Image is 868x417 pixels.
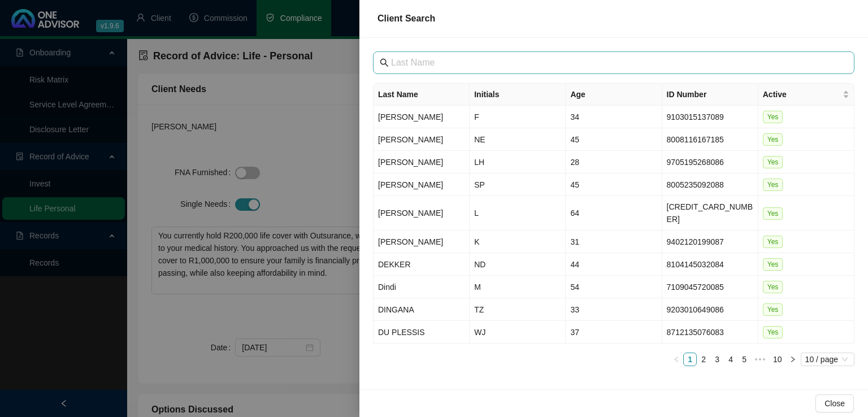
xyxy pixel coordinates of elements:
[805,353,850,366] span: 10 / page
[662,196,758,231] td: [CREDIT_CARD_NUMBER]
[570,180,579,189] span: 45
[374,151,470,173] td: [PERSON_NAME]
[662,173,758,196] td: 8005235092088
[763,207,783,220] span: Yes
[763,179,783,191] span: Yes
[374,106,470,128] td: [PERSON_NAME]
[763,258,783,271] span: Yes
[570,328,579,337] span: 37
[763,88,840,101] span: Active
[724,353,737,366] li: 4
[662,298,758,321] td: 9203010649086
[711,353,723,366] a: 3
[758,84,854,106] th: Active
[662,231,758,253] td: 9402120199087
[670,353,683,366] li: Previous Page
[374,231,470,253] td: [PERSON_NAME]
[470,196,566,231] td: L
[470,106,566,128] td: F
[374,253,470,276] td: DEKKER
[824,397,845,410] span: Close
[751,353,769,366] li: Next 5 Pages
[570,237,579,246] span: 31
[751,353,769,366] span: •••
[662,276,758,298] td: 7109045720085
[374,196,470,231] td: [PERSON_NAME]
[662,321,758,344] td: 8712135076083
[697,353,710,366] li: 2
[763,111,783,123] span: Yes
[697,353,710,366] a: 2
[570,158,579,167] span: 28
[470,151,566,173] td: LH
[662,84,758,106] th: ID Number
[374,128,470,151] td: [PERSON_NAME]
[470,173,566,196] td: SP
[786,353,800,366] li: Next Page
[374,298,470,321] td: DINGANA
[374,84,470,106] th: Last Name
[470,84,566,106] th: Initials
[683,353,697,366] li: 1
[570,135,579,144] span: 45
[786,353,800,366] button: right
[570,283,579,292] span: 54
[570,112,579,121] span: 34
[763,326,783,338] span: Yes
[724,353,737,366] a: 4
[570,260,579,269] span: 44
[377,14,435,23] span: Client Search
[670,353,683,366] button: left
[380,58,389,67] span: search
[789,356,796,363] span: right
[570,208,579,218] span: 64
[662,106,758,128] td: 9103015137089
[570,305,579,314] span: 33
[662,151,758,173] td: 9705195268086
[470,253,566,276] td: ND
[815,394,854,412] button: Close
[374,276,470,298] td: Dindi
[684,353,696,366] a: 1
[763,133,783,146] span: Yes
[763,156,783,168] span: Yes
[673,356,680,363] span: left
[763,303,783,316] span: Yes
[662,253,758,276] td: 8104145032084
[470,321,566,344] td: WJ
[738,353,750,366] a: 5
[470,298,566,321] td: TZ
[801,353,854,366] div: Page Size
[763,236,783,248] span: Yes
[470,231,566,253] td: K
[470,276,566,298] td: M
[737,353,751,366] li: 5
[391,56,839,69] input: Last Name
[374,321,470,344] td: DU PLESSIS
[710,353,724,366] li: 3
[566,84,662,106] th: Age
[770,353,785,366] a: 10
[662,128,758,151] td: 8008116167185
[374,173,470,196] td: [PERSON_NAME]
[470,128,566,151] td: NE
[769,353,786,366] li: 10
[763,281,783,293] span: Yes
